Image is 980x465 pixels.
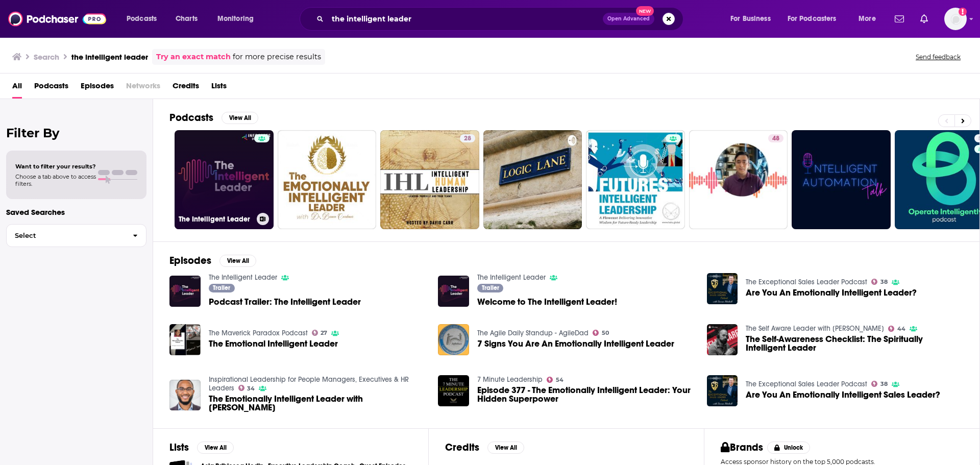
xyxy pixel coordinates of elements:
img: The Emotional Intelligent Leader [169,324,201,355]
a: The Emotionally Intelligent Leader with Jamelle Lindo [209,395,426,412]
span: 54 [556,378,563,382]
a: Welcome to The Intelligent Leader! [477,298,617,306]
span: 38 [880,280,888,284]
span: Choose a tab above to access filters. [15,173,96,187]
button: Unlock [767,442,811,454]
span: for more precise results [233,51,321,63]
button: open menu [851,11,889,27]
a: The Self Aware Leader with Jason Rigby [746,324,884,333]
a: Podchaser - Follow, Share and Rate Podcasts [8,9,106,29]
a: 50 [593,330,609,336]
a: The Intelligent Leader [477,273,546,282]
a: Charts [169,11,204,27]
span: For Podcasters [788,12,837,26]
input: Search podcasts, credits, & more... [328,11,603,27]
span: 44 [897,327,905,331]
span: Logged in as tyllerbarner [944,8,967,30]
a: ListsView All [169,441,234,454]
a: 28 [380,130,479,229]
a: Lists [211,78,227,99]
h3: the intelligent leader [71,52,148,62]
span: 38 [880,382,888,386]
button: Open AdvancedNew [603,13,654,25]
h2: Podcasts [169,111,213,124]
div: Search podcasts, credits, & more... [309,7,693,31]
span: The Emotionally Intelligent Leader with [PERSON_NAME] [209,395,426,412]
button: Send feedback [913,53,964,61]
span: Trailer [482,285,499,291]
h2: Credits [445,441,479,454]
a: 44 [888,326,905,332]
a: 7 Signs You Are An Emotionally Intelligent Leader [477,339,674,348]
a: Try an exact match [156,51,231,63]
a: 38 [871,279,888,285]
a: Credits [173,78,199,99]
a: All [12,78,22,99]
span: Monitoring [217,12,254,26]
a: 28 [460,134,475,142]
h2: Brands [721,441,763,454]
img: Are You An Emotionally Intelligent Leader? [707,273,738,304]
a: Episodes [81,78,114,99]
button: View All [487,442,524,454]
h2: Filter By [6,126,146,140]
img: Welcome to The Intelligent Leader! [438,276,469,307]
a: PodcastsView All [169,111,258,124]
img: 7 Signs You Are An Emotionally Intelligent Leader [438,324,469,355]
button: View All [219,255,256,267]
a: Podcasts [34,78,68,99]
a: CreditsView All [445,441,524,454]
span: Select [7,232,125,239]
button: View All [222,112,258,124]
h2: Lists [169,441,189,454]
a: The Emotional Intelligent Leader [209,339,338,348]
button: open menu [119,11,170,27]
a: Show notifications dropdown [891,10,908,28]
span: New [636,6,654,16]
a: The Self-Awareness Checklist: The Spiritually Intelligent Leader [746,335,963,352]
h3: The Intelligent Leader [179,215,253,224]
img: Podcast Trailer: The Intelligent Leader [169,276,201,307]
a: Are You An Emotionally Intelligent Leader? [746,288,917,297]
a: 48 [689,130,788,229]
a: Podcast Trailer: The Intelligent Leader [209,298,361,306]
button: Select [6,224,146,247]
a: 54 [547,377,563,383]
a: The Maverick Paradox Podcast [209,329,308,337]
a: 38 [871,381,888,387]
button: open menu [781,11,851,27]
span: 34 [247,386,255,391]
h2: Episodes [169,254,211,267]
a: Show notifications dropdown [916,10,932,28]
a: Are You An Emotionally Intelligent Sales Leader? [746,390,940,399]
span: 28 [464,134,471,144]
a: Episode 377 - The Emotionally Intelligent Leader: Your Hidden Superpower [438,375,469,406]
a: 27 [312,330,328,336]
img: Are You An Emotionally Intelligent Sales Leader? [707,375,738,406]
a: The Exceptional Sales Leader Podcast [746,278,867,286]
a: 48 [768,134,783,142]
span: Episode 377 - The Emotionally Intelligent Leader: Your Hidden Superpower [477,386,695,403]
span: Open Advanced [607,16,650,21]
span: Networks [126,78,160,99]
a: EpisodesView All [169,254,256,267]
img: The Self-Awareness Checklist: The Spiritually Intelligent Leader [707,324,738,355]
a: Inspirational Leadership for People Managers, Executives & HR Leaders [209,375,409,393]
a: 7 Minute Leadership [477,375,543,384]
